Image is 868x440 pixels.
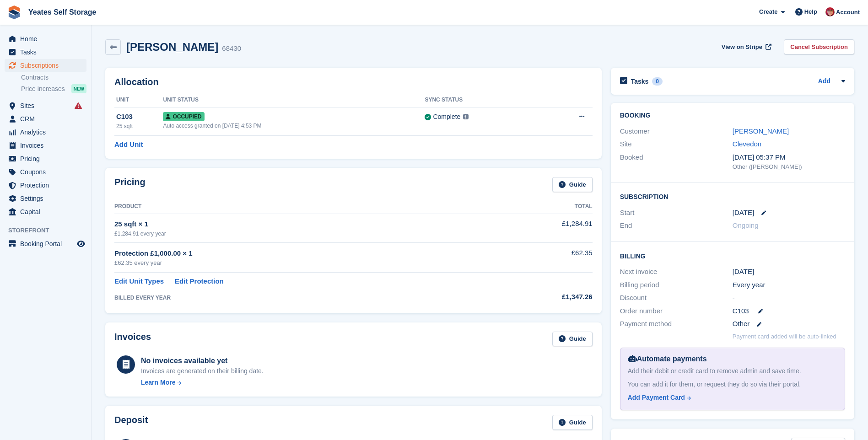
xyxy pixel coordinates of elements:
div: Invoices are generated on their billing date. [141,366,264,376]
a: menu [5,192,86,205]
a: [PERSON_NAME] [733,127,789,135]
span: Coupons [20,166,75,178]
div: Booked [620,152,733,172]
a: menu [5,179,86,192]
span: Account [836,8,860,17]
span: Home [20,32,75,45]
img: icon-info-grey-7440780725fd019a000dd9b08b2336e03edf1995a4989e88bcd33f0948082b44.svg [463,114,469,119]
a: View on Stripe [718,39,773,54]
h2: Billing [620,251,845,260]
h2: Tasks [631,77,649,86]
div: Discount [620,293,733,303]
a: menu [5,237,86,250]
div: Next invoice [620,267,733,277]
td: £1,284.91 [488,214,592,242]
a: Price increases NEW [21,84,86,94]
span: Help [804,7,817,16]
div: [DATE] 05:37 PM [733,152,845,163]
a: Guide [552,177,593,192]
span: Tasks [20,46,75,59]
a: Contracts [21,73,86,82]
div: Add their debit or credit card to remove admin and save time. [628,366,837,376]
a: menu [5,139,86,152]
div: Other ([PERSON_NAME]) [733,162,845,172]
div: No invoices available yet [141,355,264,366]
div: £1,347.26 [488,292,592,302]
a: menu [5,126,86,139]
th: Product [114,199,488,214]
h2: [PERSON_NAME] [126,41,218,53]
h2: Deposit [114,415,148,430]
a: menu [5,152,86,165]
a: Guide [552,332,593,347]
div: 25 sqft × 1 [114,219,488,230]
div: You can add it for them, or request they do so via their portal. [628,380,837,389]
span: Pricing [20,152,75,165]
a: Guide [552,415,593,430]
div: Learn More [141,378,175,387]
span: View on Stripe [722,43,762,52]
div: Other [733,319,845,329]
a: menu [5,205,86,218]
span: Booking Portal [20,237,75,250]
span: Price increases [21,85,65,93]
a: menu [5,166,86,178]
a: Add Unit [114,140,143,150]
span: Ongoing [733,221,759,229]
span: Create [759,7,777,16]
span: CRM [20,113,75,125]
div: 0 [652,77,663,86]
span: Settings [20,192,75,205]
h2: Allocation [114,77,593,87]
a: Add Payment Card [628,393,834,402]
img: Wendie Tanner [825,7,835,16]
div: 68430 [222,43,241,54]
span: Analytics [20,126,75,139]
a: Cancel Subscription [784,39,854,54]
span: Occupied [163,112,204,121]
h2: Booking [620,112,845,119]
h2: Pricing [114,177,146,192]
div: Protection £1,000.00 × 1 [114,248,488,259]
a: Edit Unit Types [114,276,164,287]
div: 25 sqft [116,122,163,130]
span: Capital [20,205,75,218]
a: menu [5,32,86,45]
th: Sync Status [425,93,541,107]
i: Smart entry sync failures have occurred [75,102,82,109]
div: Start [620,208,733,218]
div: End [620,220,733,231]
th: Total [488,199,592,214]
a: Add [818,76,830,87]
div: Auto access granted on [DATE] 4:53 PM [163,122,425,130]
p: Payment card added will be auto-linked [733,332,836,341]
div: £1,284.91 every year [114,230,488,238]
a: menu [5,59,86,72]
div: Customer [620,126,733,137]
a: Clevedon [733,140,761,148]
a: menu [5,46,86,59]
div: [DATE] [733,267,845,277]
div: - [733,293,845,303]
div: C103 [116,112,163,122]
h2: Subscription [620,192,845,201]
th: Unit [114,93,163,107]
a: Yeates Self Storage [25,5,100,20]
span: Storefront [8,226,91,235]
a: Preview store [75,238,86,249]
div: Complete [433,112,460,122]
div: Payment method [620,319,733,329]
h2: Invoices [114,332,151,347]
span: Protection [20,179,75,192]
div: Order number [620,306,733,317]
div: Site [620,139,733,150]
span: Subscriptions [20,59,75,72]
div: £62.35 every year [114,258,488,268]
a: Learn More [141,378,264,387]
img: stora-icon-8386f47178a22dfd0bd8f6a31ec36ba5ce8667c1dd55bd0f319d3a0aa187defe.svg [7,5,21,19]
a: menu [5,99,86,112]
div: NEW [71,84,86,93]
th: Unit Status [163,93,425,107]
span: Invoices [20,139,75,152]
div: Billing period [620,280,733,290]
